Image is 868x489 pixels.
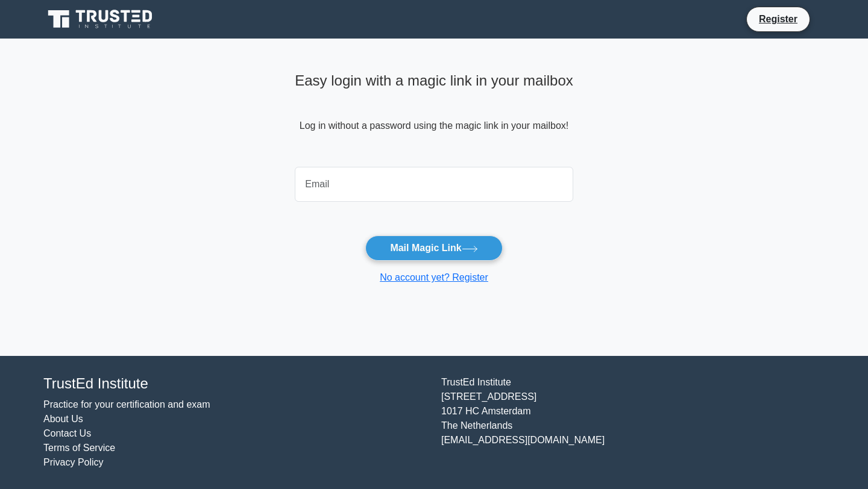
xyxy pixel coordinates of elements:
[43,375,427,393] h4: TrustEd Institute
[295,167,573,202] input: Email
[752,11,805,26] a: Register
[365,235,502,261] button: Mail Magic Link
[43,443,115,453] a: Terms of Service
[295,67,573,162] div: Log in without a password using the magic link in your mailbox!
[434,375,832,470] div: TrustEd Institute [STREET_ADDRESS] 1017 HC Amsterdam The Netherlands [EMAIL_ADDRESS][DOMAIN_NAME]
[43,414,83,424] a: About Us
[43,428,91,438] a: Contact Us
[43,457,104,467] a: Privacy Policy
[43,399,210,410] a: Practice for your certification and exam
[380,272,488,282] a: No account yet? Register
[295,72,573,90] h4: Easy login with a magic link in your mailbox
